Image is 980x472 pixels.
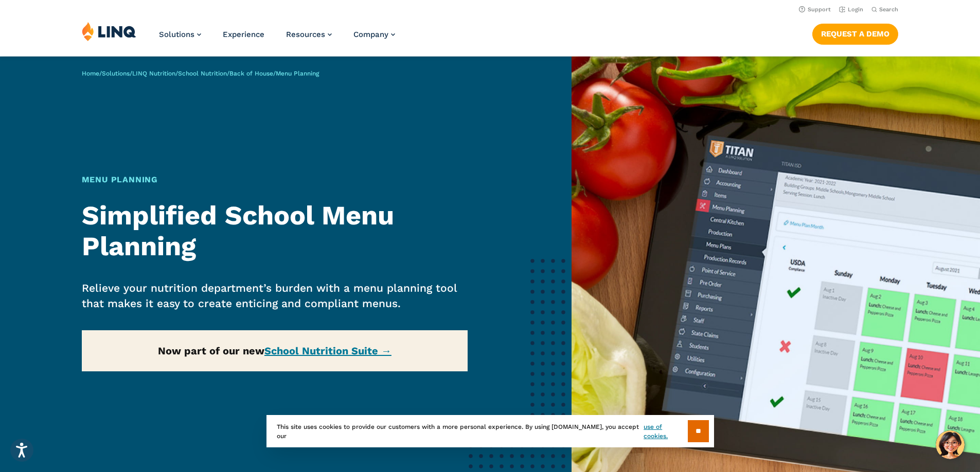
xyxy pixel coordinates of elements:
div: This site uses cookies to provide our customers with a more personal experience. By using [DOMAIN... [266,415,714,447]
a: Solutions [159,30,201,39]
nav: Button Navigation [812,22,898,44]
span: Solutions [159,30,194,39]
a: LINQ Nutrition [132,70,175,77]
a: Experience [223,30,264,39]
a: Home [82,70,99,77]
span: Company [353,30,388,39]
span: Menu Planning [276,70,319,77]
a: use of cookies. [644,422,687,441]
a: Resources [286,30,332,39]
button: Open Search Bar [871,6,898,13]
button: Hello, have a question? Let’s chat. [936,430,965,459]
strong: Simplified School Menu Planning [82,200,394,262]
img: LINQ | K‑12 Software [82,22,136,41]
a: School Nutrition [178,70,227,77]
span: Resources [286,30,325,39]
a: Request a Demo [812,24,898,44]
h1: Menu Planning [82,174,468,186]
span: Search [879,6,898,13]
a: Back of House [229,70,273,77]
a: Solutions [102,70,130,77]
a: School Nutrition Suite → [264,345,391,357]
p: Relieve your nutrition department’s burden with a menu planning tool that makes it easy to create... [82,280,468,311]
strong: Now part of our new [158,345,391,357]
a: Support [799,6,831,13]
a: Login [839,6,863,13]
span: / / / / / [82,70,319,77]
nav: Primary Navigation [159,22,395,55]
a: Company [353,30,395,39]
